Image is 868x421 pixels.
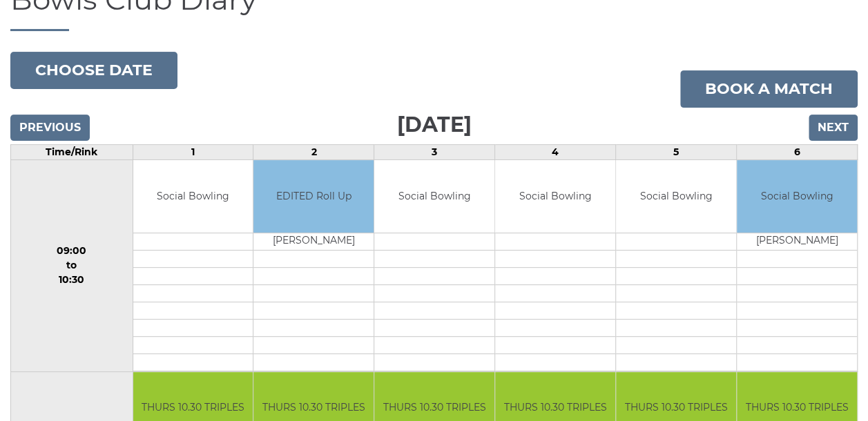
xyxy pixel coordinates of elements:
td: EDITED Roll Up [253,160,374,233]
input: Previous [10,115,90,141]
td: 6 [737,145,858,160]
td: Social Bowling [133,160,253,233]
button: Choose date [10,52,177,89]
td: 1 [133,145,253,160]
td: Time/Rink [11,145,133,160]
td: Social Bowling [616,160,736,233]
td: 4 [495,145,616,160]
td: 3 [374,145,495,160]
td: Social Bowling [374,160,494,233]
input: Next [809,115,858,141]
td: [PERSON_NAME] [253,233,374,250]
td: Social Bowling [737,160,857,233]
a: Book a match [680,70,858,108]
td: 2 [253,145,374,160]
td: 09:00 to 10:30 [11,160,133,372]
td: 5 [616,145,737,160]
td: Social Bowling [495,160,615,233]
td: [PERSON_NAME] [737,233,857,250]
